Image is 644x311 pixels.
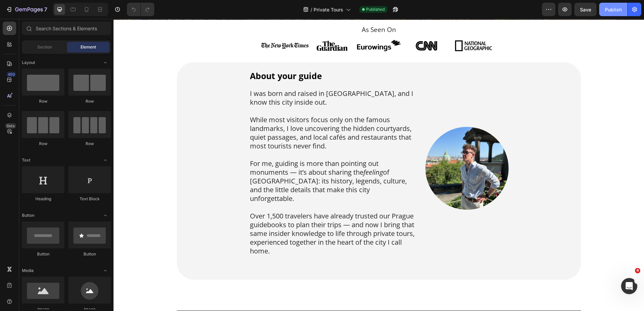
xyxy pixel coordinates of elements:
img: Time For Prague Private Tours [312,108,395,191]
span: Toggle open [100,155,111,166]
div: Row [22,141,64,147]
div: 450 [6,72,16,77]
span: For me, guiding is more than pointing out monuments — it’s about sharing the of [GEOGRAPHIC_DATA]... [136,140,293,184]
div: Undo/Redo [127,3,154,16]
img: gempages_535154904088446056-daf54e3e-b6b0-4b4f-866e-d812d0b3c861.png [148,21,195,33]
img: gempages_535154904088446056-f34b4212-2693-46cf-9bc6-54c6d26332d9.webp [244,21,287,32]
span: Element [80,44,96,50]
span: 4 [635,268,640,273]
img: gempages_535154904088446056-bf1f1994-320b-45e1-857b-c275d38c70dd.png [198,22,239,32]
div: Row [68,98,111,104]
img: gempages_535154904088446056-a1e95079-6186-45c1-addf-b63e1454b50f.png [294,22,332,32]
button: 7 [3,3,50,16]
img: gempages_535154904088446056-0342badf-30b5-4b48-9d2a-231ceee2cfa4.webp [342,22,379,32]
i: feeling [250,149,269,158]
span: Layout [22,60,35,66]
span: Over 1,500 travelers have already trusted our Prague guidebooks to plan their trips — and now I b... [136,193,301,237]
span: Published [366,6,385,12]
span: Section [37,44,52,50]
span: Toggle open [100,265,111,276]
iframe: Intercom live chat [621,278,637,294]
span: While most visitors focus only on the famous landmarks, I love uncovering the hidden courtyards, ... [136,96,298,132]
button: Publish [599,3,627,16]
input: Search Sections & Elements [22,22,111,35]
div: Row [22,98,64,104]
div: Heading [22,196,64,202]
div: Text Block [68,196,111,202]
span: Text [22,157,30,163]
p: 7 [44,5,47,13]
div: Beta [5,123,16,129]
span: / [311,6,312,13]
span: About your guide [136,51,208,63]
span: Private Tours [314,6,343,13]
div: Button [68,251,111,257]
div: Button [22,251,64,257]
span: Toggle open [100,57,111,68]
span: I was born and raised in [GEOGRAPHIC_DATA], and I know this city inside out. [136,70,300,88]
button: Save [574,3,597,16]
div: Publish [605,6,622,13]
span: Toggle open [100,210,111,221]
span: Media [22,268,34,274]
iframe: Design area [114,19,644,311]
span: Save [580,7,591,12]
div: Row [68,141,111,147]
span: Button [22,212,34,218]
